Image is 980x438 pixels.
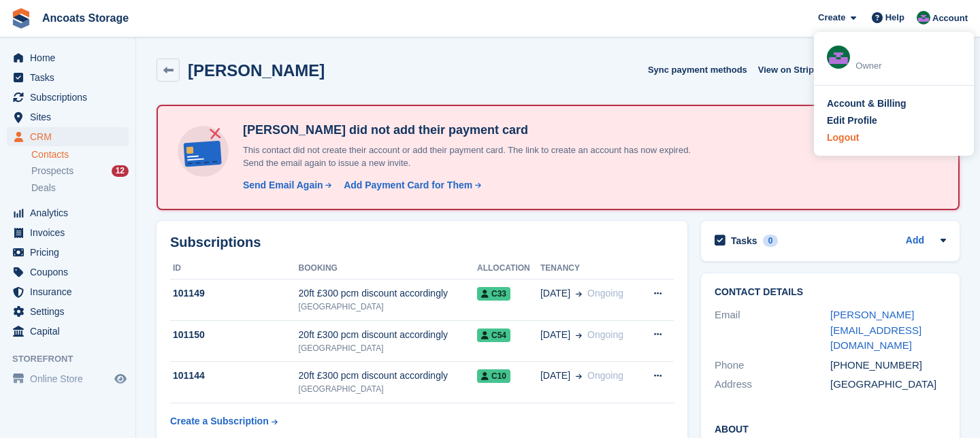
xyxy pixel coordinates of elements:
[12,352,135,366] span: Storefront
[818,11,845,24] span: Create
[170,369,299,383] div: 101144
[30,322,112,341] span: Capital
[758,63,819,77] span: View on Stripe
[170,235,674,250] h2: Subscriptions
[7,68,129,87] a: menu
[540,328,570,342] span: [DATE]
[30,68,112,87] span: Tasks
[715,358,830,373] div: Phone
[30,243,112,262] span: Pricing
[830,377,946,392] div: [GEOGRAPHIC_DATA]
[170,414,269,428] div: Create a Subscription
[7,223,129,242] a: menu
[855,59,961,73] div: Owner
[243,178,323,192] div: Send Email Again
[7,107,129,127] a: menu
[11,8,31,29] img: stora-icon-8386f47178a22dfd0bd8f6a31ec36ba5ce8667c1dd55bd0f319d3a0aa187defe.svg
[830,309,921,351] a: [PERSON_NAME][EMAIL_ADDRESS][DOMAIN_NAME]
[540,369,570,383] span: [DATE]
[906,233,924,249] a: Add
[540,258,640,280] th: Tenancy
[753,58,835,81] a: View on Stripe
[299,301,477,313] div: [GEOGRAPHIC_DATA]
[7,282,129,301] a: menu
[587,370,623,381] span: Ongoing
[299,286,477,301] div: 20ft £300 pcm discount accordingly
[763,235,779,247] div: 0
[30,88,112,107] span: Subscriptions
[587,288,623,299] span: Ongoing
[30,203,112,222] span: Analytics
[238,122,714,138] h4: [PERSON_NAME] did not add their payment card
[7,88,129,107] a: menu
[715,377,830,392] div: Address
[731,235,757,247] h2: Tasks
[827,131,961,145] a: Logout
[30,282,112,301] span: Insurance
[7,369,129,388] a: menu
[477,369,510,383] span: C10
[299,258,477,280] th: Booking
[715,422,946,435] h2: About
[31,182,56,195] span: Deals
[238,144,714,170] p: This contact did not create their account or add their payment card. The link to create an accoun...
[7,263,129,282] a: menu
[885,11,904,24] span: Help
[299,342,477,354] div: [GEOGRAPHIC_DATA]
[170,328,299,342] div: 101150
[170,286,299,301] div: 101149
[587,329,623,340] span: Ongoing
[827,97,961,111] a: Account & Billing
[7,127,129,146] a: menu
[112,371,129,387] a: Preview store
[30,369,112,388] span: Online Store
[30,48,112,67] span: Home
[188,61,325,80] h2: [PERSON_NAME]
[31,165,73,178] span: Prospects
[715,307,830,354] div: Email
[344,178,472,192] div: Add Payment Card for Them
[7,302,129,321] a: menu
[299,369,477,383] div: 20ft £300 pcm discount accordingly
[477,287,510,301] span: C33
[31,181,129,195] a: Deals
[7,203,129,222] a: menu
[31,164,129,178] a: Prospects 12
[932,12,968,25] span: Account
[30,107,112,127] span: Sites
[31,148,129,161] a: Contacts
[30,263,112,282] span: Coupons
[170,409,278,434] a: Create a Subscription
[540,286,570,301] span: [DATE]
[7,48,129,67] a: menu
[827,97,906,111] div: Account & Billing
[299,328,477,342] div: 20ft £300 pcm discount accordingly
[715,287,946,298] h2: Contact Details
[174,122,232,180] img: no-card-linked-e7822e413c904bf8b177c4d89f31251c4716f9871600ec3ca5bfc59e148c83f4.svg
[37,7,134,29] a: Ancoats Storage
[30,127,112,146] span: CRM
[827,114,877,128] div: Edit Profile
[827,131,859,145] div: Logout
[112,165,129,177] div: 12
[170,258,299,280] th: ID
[338,178,483,192] a: Add Payment Card for Them
[477,258,540,280] th: Allocation
[648,58,747,81] button: Sync payment methods
[830,358,946,373] div: [PHONE_NUMBER]
[30,223,112,242] span: Invoices
[30,302,112,321] span: Settings
[827,114,961,128] a: Edit Profile
[7,322,129,341] a: menu
[477,328,510,342] span: C54
[299,383,477,395] div: [GEOGRAPHIC_DATA]
[7,243,129,262] a: menu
